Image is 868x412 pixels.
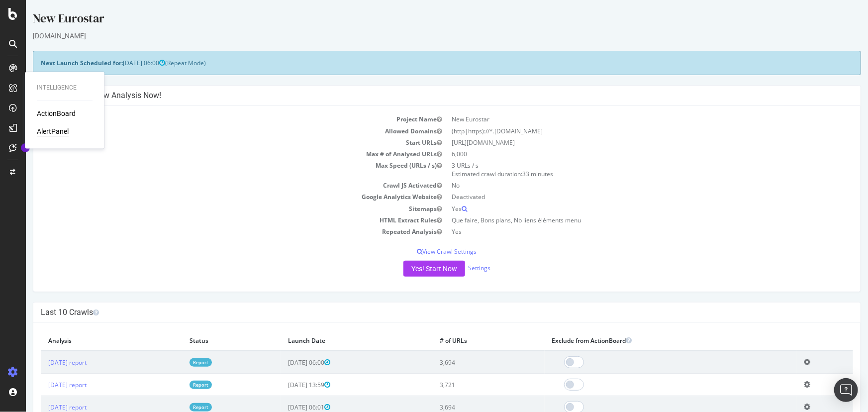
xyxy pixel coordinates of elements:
div: Tooltip anchor [21,143,30,152]
h4: Last 10 Crawls [15,308,827,317]
td: Max # of Analysed URLs [15,148,421,160]
td: New Eurostar [421,113,828,125]
a: [DATE] report [22,358,61,367]
span: [DATE] 06:00 [97,59,139,67]
td: Deactivated [421,191,828,203]
th: Status [156,330,255,351]
span: [DATE] 06:01 [262,403,304,412]
a: ActionBoard [37,109,76,119]
td: 3,721 [406,374,518,396]
th: Exclude from ActionBoard [519,330,771,351]
div: [DOMAIN_NAME] [7,31,835,41]
a: Report [164,381,186,389]
h4: Configure your New Analysis Now! [15,91,827,101]
a: Report [164,358,186,367]
td: Que faire, Bons plans, Nb liens éléments menu [421,214,828,226]
a: Settings [442,264,465,272]
td: Repeated Analysis [15,226,421,237]
td: Sitemaps [15,203,421,214]
div: Intelligence [37,84,93,93]
td: Google Analytics Website [15,191,421,203]
td: Yes [421,226,828,237]
td: Allowed Domains [15,125,421,137]
a: AlertPanel [37,127,69,137]
a: [DATE] report [22,403,61,412]
td: Crawl JS Activated [15,180,421,191]
a: [DATE] report [22,381,61,389]
strong: Next Launch Scheduled for: [15,59,97,67]
div: (Repeat Mode) [7,51,835,75]
td: HTML Extract Rules [15,214,421,226]
div: Open Intercom Messenger [834,378,858,402]
td: Yes [421,203,828,214]
p: View Crawl Settings [15,247,827,256]
button: Yes! Start Now [378,261,439,277]
td: 3 URLs / s Estimated crawl duration: [421,160,828,180]
th: Launch Date [255,330,406,351]
td: No [421,180,828,191]
span: [DATE] 06:00 [262,358,304,367]
span: 33 minutes [497,170,528,178]
td: Max Speed (URLs / s) [15,160,421,180]
td: 6,000 [421,148,828,160]
td: Project Name [15,113,421,125]
th: # of URLs [406,330,518,351]
a: Report [164,403,186,412]
th: Analysis [15,330,156,351]
td: [URL][DOMAIN_NAME] [421,137,828,148]
td: Start URLs [15,137,421,148]
span: [DATE] 13:59 [262,381,304,389]
td: (http|https)://*.[DOMAIN_NAME] [421,125,828,137]
div: New Eurostar [7,10,835,31]
td: 3,694 [406,351,518,374]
